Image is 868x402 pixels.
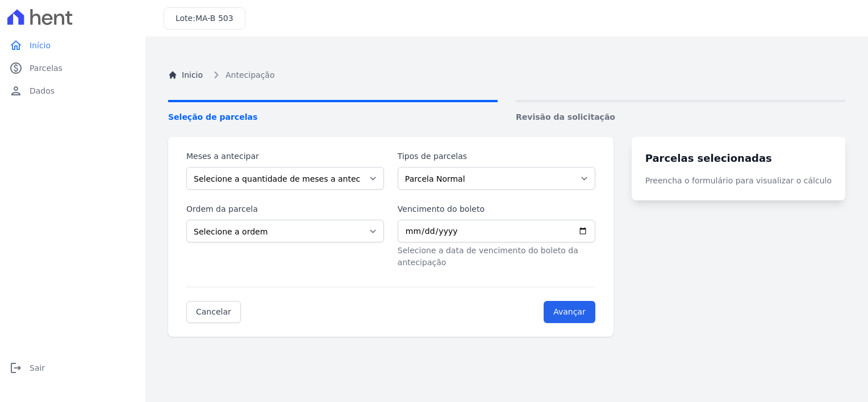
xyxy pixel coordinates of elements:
a: logoutSair [5,357,141,379]
nav: Breadcrumb [168,68,845,82]
i: person [9,84,23,98]
span: Seleção de parcelas [168,111,498,123]
span: Antecipação [226,69,274,81]
h3: Parcelas selecionadas [645,150,832,166]
span: MA-B 503 [195,14,233,23]
span: Parcelas [30,62,62,74]
nav: Progress [168,100,845,123]
a: homeInício [5,34,141,57]
span: Revisão da solicitação [516,111,845,123]
a: Inicio [168,69,203,81]
a: paidParcelas [5,57,141,79]
i: paid [9,61,23,75]
span: Dados [30,85,55,97]
label: Tipos de parcelas [398,150,595,162]
input: Avançar [544,301,595,323]
h3: Lote: [176,12,233,24]
i: logout [9,361,23,375]
a: personDados [5,79,141,102]
label: Meses a antecipar [186,150,384,162]
i: home [9,39,23,52]
span: Início [30,40,51,51]
label: Vencimento do boleto [398,203,595,215]
p: Preencha o formulário para visualizar o cálculo [645,175,832,187]
p: Selecione a data de vencimento do boleto da antecipação [398,245,595,269]
span: Sair [30,362,45,374]
label: Ordem da parcela [186,203,384,215]
a: Cancelar [186,301,241,323]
